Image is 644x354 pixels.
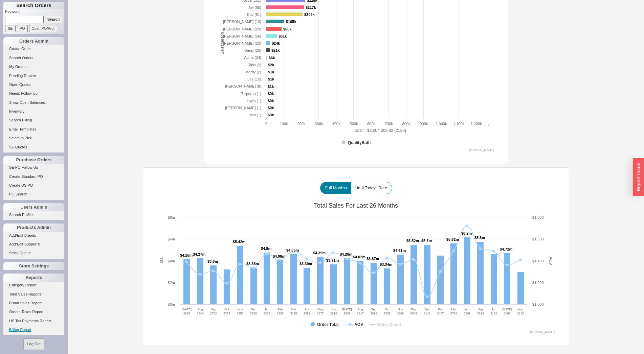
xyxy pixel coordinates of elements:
tspan: $209k [304,13,315,17]
input: Search [45,16,63,23]
tspan: Total Sales For Last 26 Months [314,202,398,209]
tspan: $4.65m [286,248,299,252]
tspan: Nov [238,308,243,311]
tspan: Dov (91) [247,13,261,17]
tspan: 3953 [237,312,244,315]
tspan: Jan [264,308,269,311]
tspan: $5.62m [446,237,459,241]
tspan: 2519 [330,312,337,315]
tspan: Apr [465,308,469,311]
tspan: 3829 [477,312,484,315]
tspan: $2k [268,63,274,67]
tspan: [PERSON_NAME] (56) [223,34,261,38]
tspan: $4.08m [273,254,286,258]
tspan: Jun [331,308,336,311]
tspan: 2339 [384,312,391,315]
a: SE Quotes [3,144,64,151]
span: Until Todays Date [355,185,387,191]
div: Purchase Orders [3,156,64,164]
tspan: $0k [268,92,274,96]
tspan: Order Total [317,322,339,327]
tspan: $1k [268,70,274,74]
a: Add/Edit Brands [3,232,64,239]
div: Store Settings [3,262,64,270]
tspan: [PERSON_NAME] (1) [225,106,261,110]
div: Reports [3,274,64,282]
text: 400k [332,122,340,126]
a: Orders Taxes Report [3,308,64,315]
tspan: $4.27m [193,252,206,256]
tspan: [DATE] [342,308,352,311]
tspan: $4.39m [313,251,326,255]
tspan: $88k [283,27,292,31]
tspan: $5.42m [233,240,246,244]
tspan: 3768 [450,312,457,315]
tspan: Feb [277,308,283,311]
tspan: $0k [268,99,274,103]
a: Email Templates [3,126,64,133]
tspan: 2530 [250,312,257,315]
text: $1,200 [532,281,544,285]
tspan: $61k [279,34,287,38]
tspan: $5.52m [406,239,419,243]
tspan: 1,… [486,122,493,126]
a: Total Sales Reports [3,291,64,298]
a: Show Open Balances [3,99,64,106]
text: 300k [315,122,323,126]
a: Inventory [3,108,64,115]
text: $1,800 [532,215,544,219]
tspan: Salesperson [220,32,225,55]
tspan: Dassi (25) [244,48,261,52]
tspan: $24k [272,41,280,45]
a: Category Report [3,282,64,289]
tspan: 3128 [290,312,297,315]
tspan: Aug [358,308,363,311]
p: Keyword: [5,9,64,16]
text: 500k [350,122,358,126]
span: Pending Review [9,74,36,78]
tspan: $3.39m [299,262,312,266]
tspan: $0k [268,106,274,110]
tspan: Total = $3,004,203.82 (2130) [354,128,406,133]
input: SE [5,25,16,32]
a: Create Order [3,45,64,52]
tspan: May [478,308,484,311]
a: Search Billing [3,117,64,124]
a: Open Quotes [3,81,64,88]
a: Add/Edit Suppliers [3,241,64,248]
tspan: 3909 [410,312,417,315]
text: 1,200k [471,122,482,126]
tspan: $21k [271,48,280,52]
tspan: 3465 [504,312,511,315]
tspan: 2399 [304,312,310,315]
tspan: Feb [438,308,443,311]
tspan: [DATE] [503,308,512,311]
tspan: 3368 [397,312,404,315]
a: SE PO Follow Up [3,164,64,171]
tspan: Oct [224,308,229,311]
tspan: Apr [305,308,309,311]
tspan: $4.72m [500,247,513,251]
tspan: Lea (15) [247,77,261,81]
tspan: Miri (1) [250,113,261,117]
div: Users Admin [3,203,64,211]
a: Create Standard PO [3,173,64,180]
tspan: [PERSON_NAME] (8) [225,84,261,88]
tspan: $1k [268,85,274,89]
tspan: $105k [286,20,296,24]
tspan: Jan [425,308,430,311]
tspan: Adina (34) [244,55,261,60]
tspan: Sep [371,308,376,311]
tspan: $6.2m [461,231,472,235]
tspan: $4.26m [340,252,353,256]
tspan: Oct [385,308,390,311]
input: PO [17,25,28,32]
tspan: 3108 [490,312,497,315]
tspan: May [317,308,324,311]
tspan: 3599 [464,312,470,315]
tspan: 2998 [370,312,377,315]
tspan: $3.71m [326,258,339,262]
tspan: $3.6m [207,259,218,263]
a: Needs Follow Up [3,90,64,97]
tspan: Aug [518,308,523,311]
